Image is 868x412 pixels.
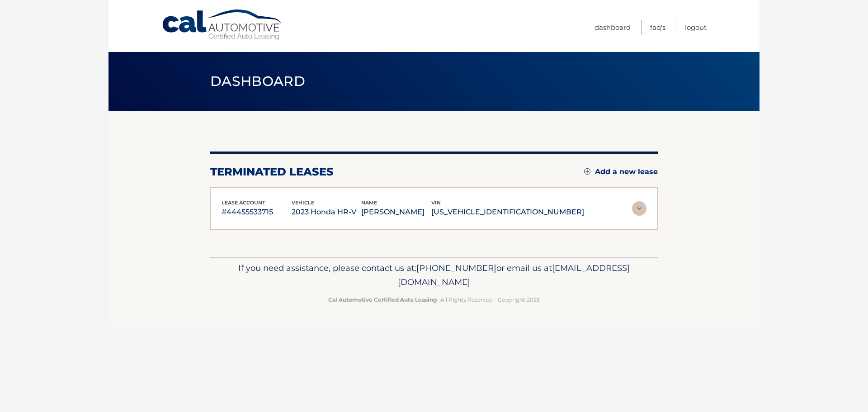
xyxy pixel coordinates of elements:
p: - All Rights Reserved - Copyright 2025 [216,295,652,304]
span: lease account [222,199,265,206]
p: [US_VEHICLE_IDENTIFICATION_NUMBER] [431,206,584,218]
span: Dashboard [210,73,305,90]
span: name [361,199,377,206]
a: Logout [685,20,707,35]
span: vin [431,199,441,206]
img: add.svg [584,168,590,175]
h2: terminated leases [210,165,334,179]
p: [PERSON_NAME] [361,206,431,218]
p: If you need assistance, please contact us at: or email us at [216,261,652,290]
strong: Cal Automotive Certified Auto Leasing [328,296,437,303]
span: [PHONE_NUMBER] [416,263,496,273]
img: accordion-rest.svg [632,201,646,216]
a: Add a new lease [584,167,658,176]
a: Cal Automotive [161,9,283,41]
a: Dashboard [594,20,631,35]
span: vehicle [292,199,314,206]
p: 2023 Honda HR-V [292,206,362,218]
p: #44455533715 [222,206,292,218]
a: FAQ's [650,20,665,35]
